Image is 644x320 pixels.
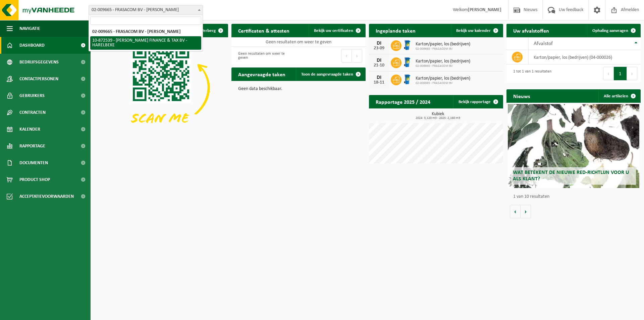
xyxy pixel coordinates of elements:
[468,7,501,12] strong: [PERSON_NAME]
[94,37,228,138] img: Download de VHEPlus App
[416,47,470,51] span: 02-009665 - FRASACOM BV
[19,104,46,121] span: Contracten
[296,67,365,81] a: Toon de aangevraagde taken
[603,67,614,80] button: Previous
[89,5,203,15] span: 02-009665 - FRASACOM BV - MOEN
[238,87,359,91] p: Geen data beschikbaar.
[416,81,470,85] span: 02-009665 - FRASACOM BV
[90,36,201,50] li: 10-872539 - [PERSON_NAME] FINANCE & TAX BV - HARELBEKE
[372,117,503,120] span: 2024: 3,120 m3 - 2025: 2,160 m3
[372,75,386,80] div: DI
[19,121,40,138] span: Kalender
[401,39,413,51] img: WB-0240-HPE-BE-04
[508,104,639,188] a: Wat betekent de nieuwe RED-richtlijn voor u als klant?
[196,24,227,37] button: Verberg
[529,50,641,64] td: karton/papier, los (bedrijven) (04-000026)
[372,112,503,120] h3: Kubiek
[231,37,366,47] td: Geen resultaten om weer te geven
[451,24,502,37] a: Bekijk uw kalender
[19,87,45,104] span: Gebruikers
[506,89,537,102] h2: Nieuws
[19,54,59,71] span: Bedrijfsgegevens
[309,24,365,37] a: Bekijk uw certificaten
[453,95,502,108] a: Bekijk rapportage
[510,205,521,218] button: Vorige
[19,71,58,87] span: Contactpersonen
[19,154,48,171] span: Documenten
[627,67,637,80] button: Next
[19,20,40,37] span: Navigatie
[90,28,201,36] li: 02-009665 - FRASACOM BV - [PERSON_NAME]
[534,41,553,46] span: Afvalstof
[416,59,470,64] span: Karton/papier, los (bedrijven)
[314,29,353,33] span: Bekijk uw certificaten
[201,29,216,33] span: Verberg
[19,138,45,154] span: Rapportage
[506,24,556,37] h2: Uw afvalstoffen
[513,170,629,182] span: Wat betekent de nieuwe RED-richtlijn voor u als klant?
[235,48,295,63] div: Geen resultaten om weer te geven
[19,188,74,205] span: Acceptatievoorwaarden
[401,56,413,68] img: WB-0240-HPE-BE-04
[587,24,640,37] a: Ophaling aanvragen
[372,46,386,51] div: 23-09
[598,89,640,103] a: Alle artikelen
[231,24,296,37] h2: Certificaten & attesten
[456,29,491,33] span: Bekijk uw kalender
[301,72,353,77] span: Toon de aangevraagde taken
[510,66,551,81] div: 1 tot 1 van 1 resultaten
[521,205,531,218] button: Volgende
[513,194,637,199] p: 1 van 10 resultaten
[416,64,470,68] span: 02-009665 - FRASACOM BV
[372,63,386,68] div: 21-10
[231,67,292,81] h2: Aangevraagde taken
[369,24,422,37] h2: Ingeplande taken
[401,74,413,85] img: WB-0240-HPE-BE-04
[352,49,362,62] button: Next
[19,37,45,54] span: Dashboard
[372,41,386,46] div: DI
[89,5,203,15] span: 02-009665 - FRASACOM BV - MOEN
[614,67,627,80] button: 1
[416,42,470,47] span: Karton/papier, los (bedrijven)
[372,58,386,63] div: DI
[19,171,50,188] span: Product Shop
[416,76,470,81] span: Karton/papier, los (bedrijven)
[369,95,437,108] h2: Rapportage 2025 / 2024
[341,49,352,62] button: Previous
[592,29,628,33] span: Ophaling aanvragen
[372,80,386,85] div: 18-11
